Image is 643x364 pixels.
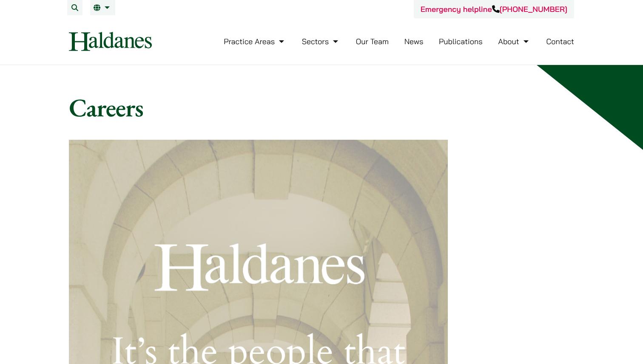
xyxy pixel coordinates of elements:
a: Practice Areas [224,37,286,46]
a: News [404,37,424,46]
img: Logo of Haldanes [69,32,152,51]
a: Emergency helpline[PHONE_NUMBER] [421,4,567,14]
a: About [498,37,530,46]
a: EN [94,4,112,11]
a: Sectors [302,37,340,46]
h1: Careers [69,92,574,123]
a: Our Team [356,37,389,46]
a: Contact [546,37,574,46]
a: Publications [439,37,483,46]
